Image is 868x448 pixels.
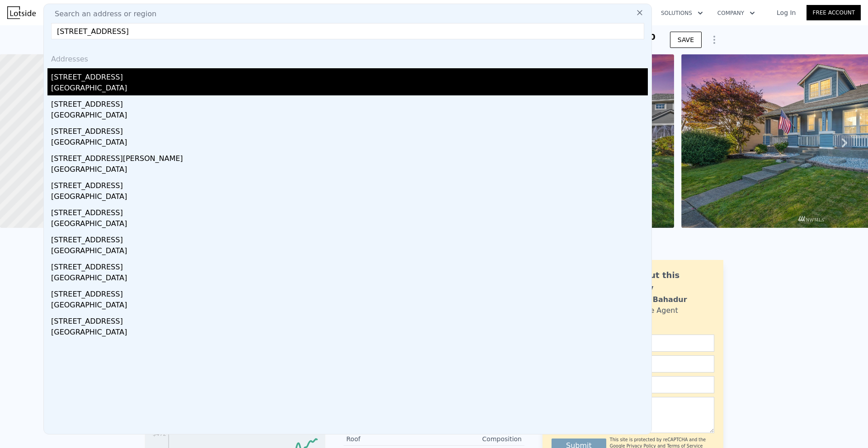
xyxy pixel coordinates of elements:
div: [GEOGRAPHIC_DATA] [51,191,648,204]
div: [GEOGRAPHIC_DATA] [51,83,648,95]
div: [GEOGRAPHIC_DATA] [51,110,648,123]
img: Lotside [7,6,36,19]
button: Solutions [654,5,710,21]
div: [STREET_ADDRESS] [51,204,648,218]
button: Show Options [705,31,723,49]
div: [GEOGRAPHIC_DATA] [51,164,648,177]
div: [GEOGRAPHIC_DATA] [51,137,648,150]
div: Composition [434,434,522,443]
div: [GEOGRAPHIC_DATA] [51,300,648,312]
div: [STREET_ADDRESS] [51,95,648,110]
tspan: $472 [152,431,166,437]
div: [GEOGRAPHIC_DATA] [51,327,648,340]
div: [STREET_ADDRESS] [51,285,648,300]
div: [STREET_ADDRESS] [51,312,648,327]
button: Company [710,5,762,21]
span: Search an address or region [47,9,156,19]
div: [STREET_ADDRESS] [51,258,648,273]
div: [STREET_ADDRESS] [51,123,648,137]
a: Log In [766,8,807,17]
div: Ask about this property [613,269,714,294]
input: Enter an address, city, region, neighborhood or zip code [51,23,644,39]
div: [GEOGRAPHIC_DATA] [51,218,648,231]
div: [GEOGRAPHIC_DATA] [51,273,648,285]
div: [GEOGRAPHIC_DATA] [51,245,648,258]
div: Addresses [47,47,648,68]
button: SAVE [670,32,702,48]
div: [STREET_ADDRESS] [51,177,648,191]
div: [STREET_ADDRESS] [51,231,648,245]
a: Free Account [807,5,861,20]
div: [STREET_ADDRESS] [51,68,648,83]
div: Siddhant Bahadur [613,294,687,305]
div: [STREET_ADDRESS][PERSON_NAME] [51,150,648,164]
div: Roof [346,434,434,443]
